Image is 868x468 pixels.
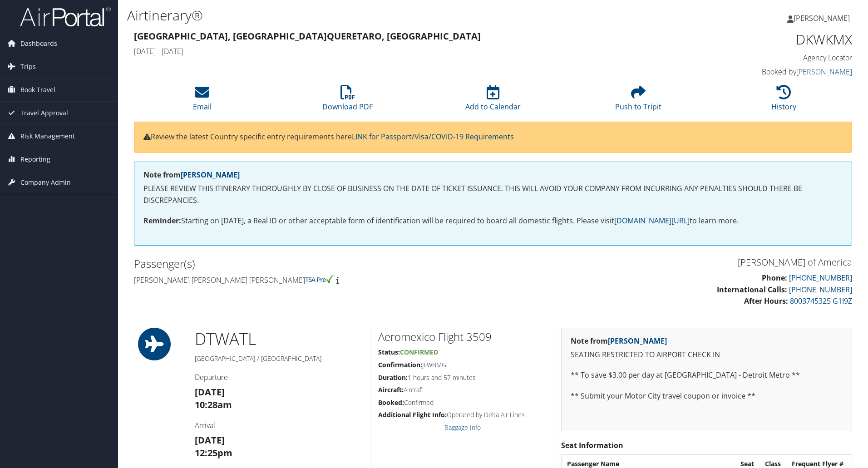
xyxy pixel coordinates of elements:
a: Baggage Info [444,423,481,432]
span: Reporting [20,148,50,171]
strong: Phone: [762,273,787,283]
strong: [DATE] [195,434,225,446]
a: [PERSON_NAME] [796,67,852,77]
a: [PERSON_NAME] [608,336,667,346]
img: tsa-precheck.png [305,275,335,283]
h5: Aircraft [378,385,547,394]
h5: 1 hours and 57 minutes [378,373,547,382]
strong: Reminder: [143,216,181,226]
h4: Agency Locator [683,53,852,63]
span: Travel Approval [20,102,68,124]
h4: Arrival [195,420,364,430]
h4: [DATE] - [DATE] [134,46,669,56]
a: 8003745325 G1I9Z [790,296,852,306]
a: LINK for Passport/Visa/COVID-19 Requirements [352,132,514,142]
img: airportal-logo.png [20,6,111,27]
span: [PERSON_NAME] [794,13,850,23]
p: ** Submit your Motor City travel coupon or invoice ** [571,390,843,402]
a: [DOMAIN_NAME][URL] [614,216,690,226]
strong: Seat Information [561,440,623,450]
strong: 10:28am [195,399,232,411]
strong: Note from [143,170,240,180]
h3: [PERSON_NAME] of America [500,256,852,269]
a: Push to Tripit [615,90,661,112]
a: Add to Calendar [465,90,521,112]
h5: JFWBMG [378,360,547,369]
a: [PHONE_NUMBER] [789,273,852,283]
span: Confirmed [400,348,438,356]
span: Risk Management [20,125,75,148]
strong: [DATE] [195,386,225,398]
h5: [GEOGRAPHIC_DATA] / [GEOGRAPHIC_DATA] [195,354,364,363]
strong: [GEOGRAPHIC_DATA], [GEOGRAPHIC_DATA] Queretaro, [GEOGRAPHIC_DATA] [134,30,481,42]
strong: International Calls: [717,285,787,295]
strong: Duration: [378,373,408,382]
a: [PHONE_NUMBER] [789,285,852,295]
h5: Confirmed [378,398,547,407]
h1: DTW ATL [195,328,364,350]
strong: After Hours: [744,296,788,306]
p: PLEASE REVIEW THIS ITINERARY THOROUGHLY BY CLOSE OF BUSINESS ON THE DATE OF TICKET ISSUANCE. THIS... [143,183,843,206]
a: History [771,90,796,112]
p: SEATING RESTRICTED TO AIRPORT CHECK IN [571,349,843,361]
p: ** To save $3.00 per day at [GEOGRAPHIC_DATA] - Detroit Metro ** [571,369,843,381]
p: Starting on [DATE], a Real ID or other acceptable form of identification will be required to boar... [143,215,843,227]
h4: Departure [195,372,364,382]
a: [PERSON_NAME] [787,5,859,32]
h4: [PERSON_NAME] [PERSON_NAME] [PERSON_NAME] [134,275,486,285]
h4: Booked by [683,67,852,77]
h2: Passenger(s) [134,256,486,271]
h1: Airtinerary® [127,6,615,25]
h2: Aeromexico Flight 3509 [378,329,547,345]
strong: Aircraft: [378,385,404,394]
span: Dashboards [20,32,57,55]
h5: Operated by Delta Air Lines [378,410,547,419]
a: Download PDF [322,90,373,112]
strong: Confirmation: [378,360,422,369]
a: Email [193,90,212,112]
span: Company Admin [20,171,71,194]
span: Book Travel [20,79,55,101]
p: Review the latest Country specific entry requirements here [143,131,843,143]
strong: Note from [571,336,667,346]
a: [PERSON_NAME] [181,170,240,180]
strong: Status: [378,348,400,356]
strong: Additional Flight Info: [378,410,447,419]
strong: Booked: [378,398,404,407]
h1: DKWKMX [683,30,852,49]
strong: 12:25pm [195,447,232,459]
span: Trips [20,55,36,78]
